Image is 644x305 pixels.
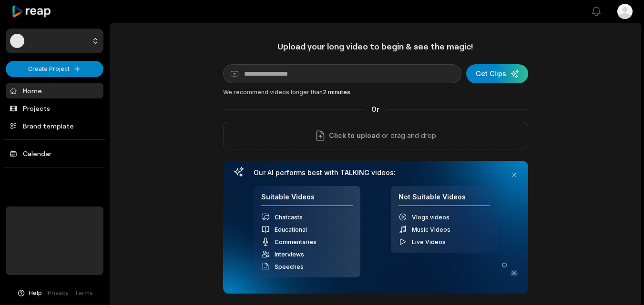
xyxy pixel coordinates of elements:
button: Help [17,289,42,297]
div: We recommend videos longer than . [223,88,528,97]
a: Privacy [48,289,69,297]
span: 2 minutes [323,89,350,96]
h4: Not Suitable Videos [399,193,490,207]
span: Chatcasts [275,214,303,221]
h1: Upload your long video to begin & see the magic! [223,41,528,52]
span: Or [364,104,387,114]
a: Brand template [6,118,103,134]
span: Live Videos [412,238,446,246]
span: Speeches [275,263,304,270]
span: Vlogs videos [412,214,450,221]
p: or drag and drop [380,130,436,141]
span: Educational [275,226,307,233]
h4: Suitable Videos [261,193,353,207]
span: Interviews [275,251,304,258]
button: Create Project [6,61,103,77]
button: Get Clips [466,64,528,83]
a: Terms [74,289,93,297]
span: Music Videos [412,226,450,233]
a: Calendar [6,146,103,161]
h3: Our AI performs best with TALKING videos: [254,168,498,177]
span: Commentaries [275,238,317,246]
a: Projects [6,100,103,116]
a: Home [6,83,103,98]
span: Click to upload [329,130,380,141]
span: Help [29,289,42,297]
